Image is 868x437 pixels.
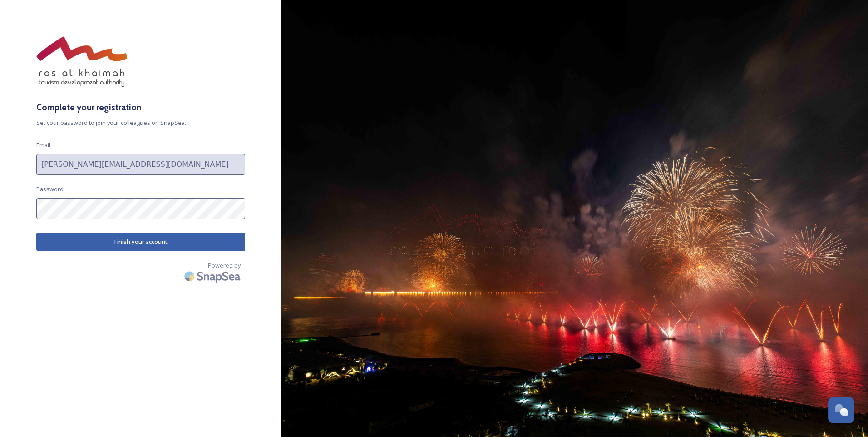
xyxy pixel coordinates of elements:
[828,397,854,423] button: Open Chat
[182,266,245,287] img: SnapSea Logo
[208,261,241,270] span: Powered by
[36,141,50,149] span: Email
[36,36,127,87] img: raktda_eng_new-stacked-logo_rgb.png
[36,233,245,251] button: Finish your account
[36,101,245,114] h3: Complete your registration
[36,185,64,194] span: Password
[36,119,245,127] span: Set your password to join your colleagues on SnapSea.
